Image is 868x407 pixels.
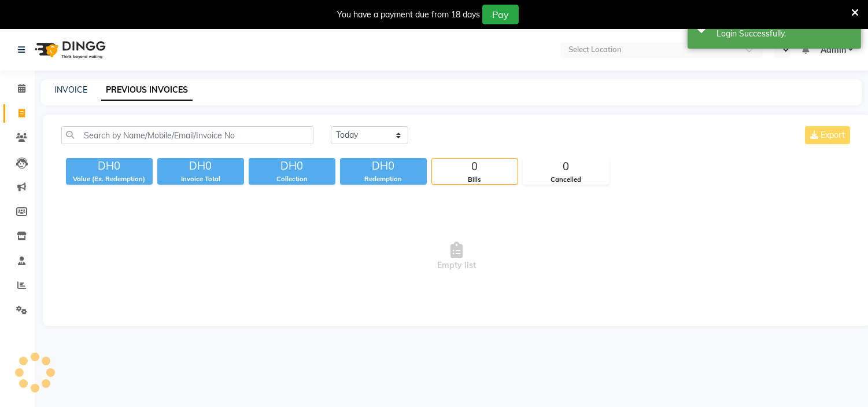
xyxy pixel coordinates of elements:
[157,158,244,174] div: DH0
[249,174,335,184] div: Collection
[249,158,335,174] div: DH0
[61,126,313,144] input: Search by Name/Mobile/Email/Invoice No
[432,175,518,185] div: Bills
[337,9,480,21] div: You have a payment due from 18 days
[157,174,244,184] div: Invoice Total
[101,80,193,101] a: PREVIOUS INVOICES
[61,199,852,314] span: Empty list
[821,44,846,56] span: Admin
[340,158,427,174] div: DH0
[482,5,519,24] button: Pay
[66,158,153,174] div: DH0
[523,159,609,175] div: 0
[66,174,153,184] div: Value (Ex. Redemption)
[29,34,109,66] img: logo
[523,175,609,185] div: Cancelled
[432,159,518,175] div: 0
[340,174,427,184] div: Redemption
[568,44,622,56] div: Select Location
[54,85,87,95] a: INVOICE
[716,28,852,40] div: Login Successfully.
